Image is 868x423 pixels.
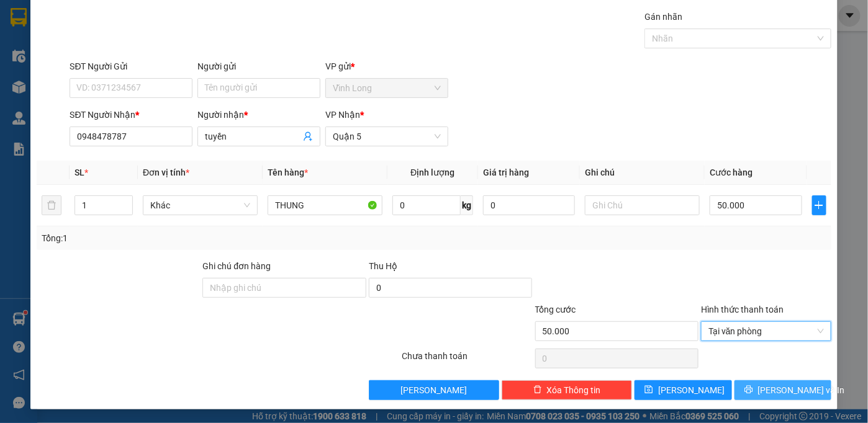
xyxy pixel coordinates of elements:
[744,385,753,395] span: printer
[813,200,826,210] span: plus
[42,195,61,215] button: delete
[75,167,84,177] span: SL
[197,60,320,73] div: Người gửi
[580,161,705,185] th: Ghi chú
[658,383,725,397] span: [PERSON_NAME]
[333,79,441,97] span: Vĩnh Long
[533,385,542,395] span: delete
[303,131,313,141] span: user-add
[42,231,336,245] div: Tổng: 1
[197,108,320,122] div: Người nhận
[143,167,189,177] span: Đơn vị tính
[11,12,30,25] span: Gửi:
[710,167,753,177] span: Cước hàng
[410,167,454,177] span: Định lượng
[150,196,250,215] span: Khác
[535,305,576,314] span: Tổng cước
[644,385,653,395] span: save
[333,127,441,146] span: Quận 5
[758,383,845,397] span: [PERSON_NAME] và In
[735,380,832,400] button: printer[PERSON_NAME] và In
[585,195,700,215] input: Ghi Chú
[547,383,601,397] span: Xóa Thông tin
[812,195,827,215] button: plus
[708,322,824,341] span: Tại văn phòng
[81,40,181,58] div: 0908778847
[400,349,533,371] div: Chưa thanh toán
[268,195,382,215] input: VD: Bàn, Ghế
[369,261,397,271] span: Thu Hộ
[81,12,111,25] span: Nhận:
[483,195,575,215] input: 0
[11,11,72,40] div: Vĩnh Long
[9,65,74,93] div: 30.000
[268,167,308,177] span: Tên hàng
[202,261,271,271] label: Ghi chú đơn hàng
[325,60,448,73] div: VP gửi
[70,108,192,122] div: SĐT Người Nhận
[401,383,468,397] span: [PERSON_NAME]
[502,380,632,400] button: deleteXóa Thông tin
[81,11,181,25] div: Quận 5
[202,278,366,298] input: Ghi chú đơn hàng
[644,12,682,22] label: Gán nhãn
[81,25,181,40] div: THU
[70,60,192,73] div: SĐT Người Gửi
[635,380,732,400] button: save[PERSON_NAME]
[369,380,499,400] button: [PERSON_NAME]
[461,195,473,215] span: kg
[701,305,784,314] label: Hình thức thanh toán
[9,65,67,78] span: Thu tiền rồi :
[325,110,360,120] span: VP Nhận
[483,167,529,177] span: Giá trị hàng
